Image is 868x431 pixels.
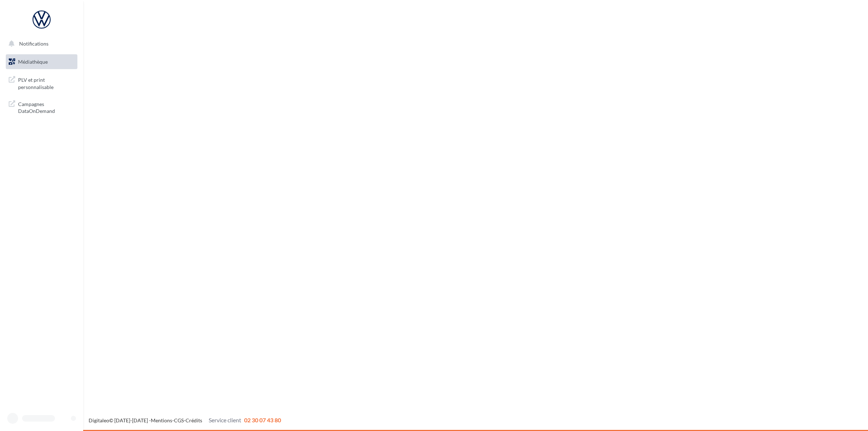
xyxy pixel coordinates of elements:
span: Service client [209,417,241,423]
a: Digitaleo [89,417,109,423]
a: Crédits [186,417,202,423]
a: Campagnes DataOnDemand [4,96,79,118]
button: Notifications [4,36,76,51]
span: Notifications [19,41,48,47]
span: 02 30 07 43 80 [244,417,281,423]
a: Médiathèque [4,54,79,69]
span: Campagnes DataOnDemand [18,99,75,115]
a: CGS [174,417,184,423]
span: PLV et print personnalisable [18,75,75,90]
span: © [DATE]-[DATE] - - - [89,417,281,423]
a: PLV et print personnalisable [4,72,79,93]
a: Mentions [151,417,172,423]
span: Médiathèque [18,59,48,65]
